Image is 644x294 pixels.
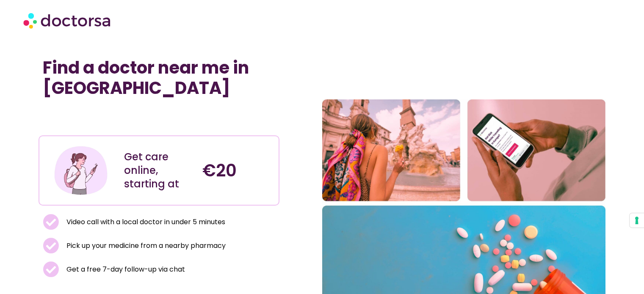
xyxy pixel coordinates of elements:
span: Pick up your medicine from a nearby pharmacy [64,240,226,252]
img: Illustration depicting a young woman in a casual outfit, engaged with her smartphone. She has a p... [53,143,109,198]
h4: €20 [202,160,272,181]
div: Get care online, starting at [124,150,194,191]
span: Get a free 7-day follow-up via chat [64,264,185,275]
iframe: Customer reviews powered by Trustpilot [43,117,275,127]
h1: Find a doctor near me in [GEOGRAPHIC_DATA] [43,58,275,98]
span: Video call with a local doctor in under 5 minutes [64,216,225,228]
button: Your consent preferences for tracking technologies [630,213,644,228]
iframe: Customer reviews powered by Trustpilot [43,107,170,117]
